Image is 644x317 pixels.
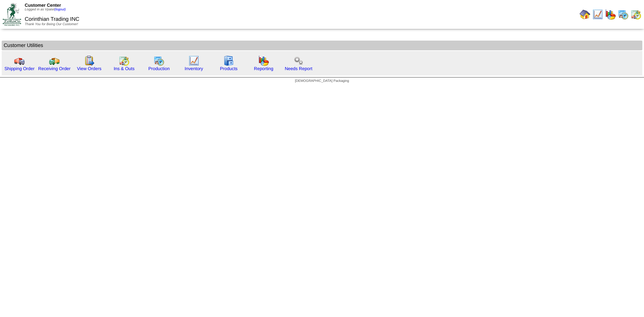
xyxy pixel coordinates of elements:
[25,3,61,8] span: Customer Center
[185,66,203,71] a: Inventory
[605,9,616,20] img: graph.gif
[114,66,135,71] a: Ins & Outs
[2,41,642,50] td: Customer Utilities
[154,55,164,66] img: calendarprod.gif
[4,66,35,71] a: Shipping Order
[77,66,101,71] a: View Orders
[84,55,95,66] img: workorder.gif
[189,55,199,66] img: line_graph.gif
[25,22,78,26] span: Thank You for Being Our Customer!
[223,55,234,66] img: cabinet.gif
[592,9,603,20] img: line_graph.gif
[254,66,273,71] a: Reporting
[25,16,79,22] span: Corinthian Trading INC
[258,55,269,66] img: graph.gif
[14,55,25,66] img: truck.gif
[285,66,312,71] a: Needs Report
[295,79,349,83] span: [DEMOGRAPHIC_DATA] Packaging
[49,55,60,66] img: truck2.gif
[3,3,21,25] img: ZoRoCo_Logo(Green%26Foil)%20jpg.webp
[580,9,590,20] img: home.gif
[220,66,238,71] a: Products
[119,55,129,66] img: calendarinout.gif
[54,8,66,11] a: (logout)
[38,66,70,71] a: Receiving Order
[618,9,629,20] img: calendarprod.gif
[293,55,304,66] img: workflow.png
[631,9,641,20] img: calendarinout.gif
[148,66,170,71] a: Production
[25,8,66,11] span: Logged in as Vpatel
